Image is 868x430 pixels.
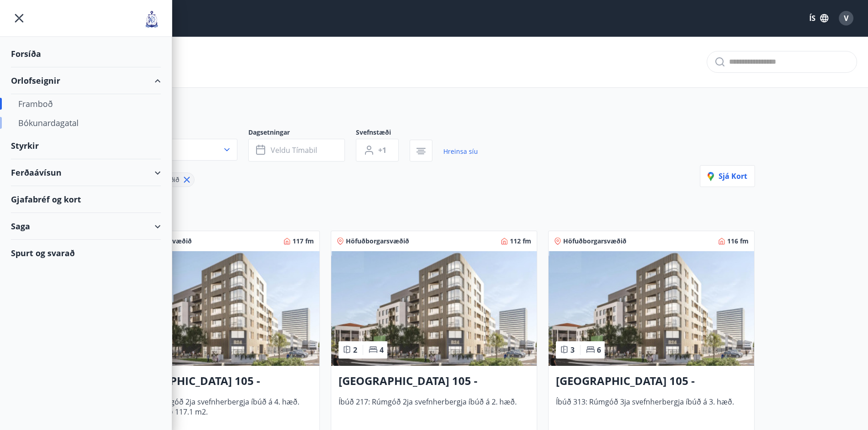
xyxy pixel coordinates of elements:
[804,10,833,26] button: ÍS
[556,397,747,427] span: Íbúð 313: Rúmgóð 3ja svefnherbergja íbúð á 3. hæð.
[114,251,319,366] img: Paella dish
[597,345,601,355] span: 6
[293,237,314,246] span: 117 fm
[835,7,857,29] button: V
[556,373,747,390] h3: [GEOGRAPHIC_DATA] 105 - [GEOGRAPHIC_DATA] 24, 313
[11,159,161,186] div: Ferðaávísun
[727,237,749,246] span: 116 fm
[378,145,386,155] span: +1
[248,139,345,162] button: Veldu tímabil
[563,237,627,246] span: Höfuðborgarsvæðið
[271,145,317,155] span: Veldu tímabil
[11,186,161,213] div: Gjafabréf og kort
[380,345,384,355] span: 4
[700,165,755,187] button: Sjá kort
[143,10,161,28] img: union_logo
[11,213,161,240] div: Saga
[549,251,754,366] img: Paella dish
[11,67,161,94] div: Orlofseignir
[248,128,356,139] span: Dagsetningar
[443,142,478,162] a: Hreinsa síu
[11,40,161,67] div: Forsíða
[346,237,409,246] span: Höfuðborgarsvæðið
[11,132,161,159] div: Styrkir
[570,345,575,355] span: 3
[339,397,529,427] span: Íbúð 217: Rúmgóð 2ja svefnherbergja íbúð á 2. hæð.
[353,345,357,355] span: 2
[113,139,237,161] button: Val
[11,10,27,26] button: menu
[18,113,154,132] div: Bókunardagatal
[331,251,537,366] img: Paella dish
[11,240,161,266] div: Spurt og svarað
[18,94,154,113] div: Framboð
[356,128,410,139] span: Svefnstæði
[356,139,399,162] button: +1
[510,237,531,246] span: 112 fm
[113,128,248,139] span: Svæði
[844,13,848,23] span: V
[708,171,747,181] span: Sjá kort
[121,397,312,427] span: Íbúð 413: Rúmgóð 2ja svefnherbergja íbúð á 4. hæð. Íbúðin er skráð 117.1 m2.
[339,373,529,390] h3: [GEOGRAPHIC_DATA] 105 - [GEOGRAPHIC_DATA] 24, 217
[121,373,312,390] h3: [GEOGRAPHIC_DATA] 105 - [GEOGRAPHIC_DATA] 24, 413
